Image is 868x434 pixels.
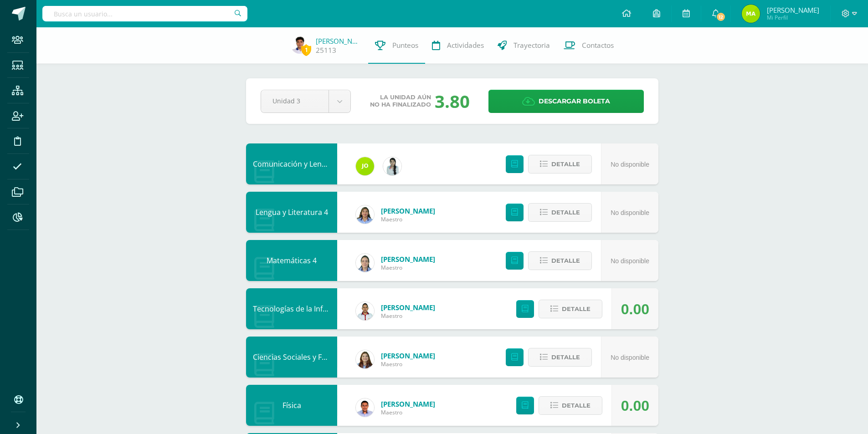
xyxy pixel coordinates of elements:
[551,156,580,173] span: Detalle
[447,41,484,50] span: Actividades
[562,397,591,414] span: Detalle
[356,398,374,417] img: 70cb7eb60b8f550c2f33c1bb3b1b05b9.png
[611,257,649,265] span: No disponible
[291,36,309,54] img: 5077e2f248893eec73f09d48dc743c6f.png
[356,205,374,224] img: d5f85972cab0d57661bd544f50574cc9.png
[621,289,649,330] div: 0.00
[356,302,374,320] img: 2c9694ff7bfac5f5943f65b81010a575.png
[488,90,644,113] a: Descargar boleta
[253,352,400,362] a: Ciencias Sociales y Formación Ciudadana 4
[742,5,760,23] img: 6b1e82ac4bc77c91773989d943013bd5.png
[246,288,337,329] div: Tecnologías de la Información y Comunicación 4
[551,349,580,366] span: Detalle
[381,303,435,312] a: [PERSON_NAME]
[381,360,435,368] span: Maestro
[301,44,311,56] span: 1
[381,351,435,360] a: [PERSON_NAME]
[246,337,337,378] div: Ciencias Sociales y Formación Ciudadana 4
[42,6,247,21] input: Busca un usuario...
[246,192,337,233] div: Lengua y Literatura 4
[381,255,435,264] a: [PERSON_NAME]
[551,204,580,221] span: Detalle
[528,155,592,174] button: Detalle
[246,240,337,281] div: Matemáticas 4
[539,300,602,318] button: Detalle
[551,252,580,269] span: Detalle
[267,255,317,266] a: Matemáticas 4
[562,301,591,317] span: Detalle
[425,27,491,64] a: Actividades
[767,14,819,21] span: Mi Perfil
[528,203,592,222] button: Detalle
[611,354,649,361] span: No disponible
[316,36,361,46] a: [PERSON_NAME]
[621,385,649,426] div: 0.00
[392,41,418,50] span: Punteos
[491,27,557,64] a: Trayectoria
[528,251,592,270] button: Detalle
[368,27,425,64] a: Punteos
[272,90,317,112] span: Unidad 3
[246,385,337,426] div: Física
[716,12,726,22] span: 12
[582,41,614,50] span: Contactos
[253,159,380,169] a: Comunicación y Lenguaje L3, Inglés 4
[381,312,435,320] span: Maestro
[557,27,621,64] a: Contactos
[528,348,592,367] button: Detalle
[356,157,374,175] img: 79eb5cb28572fb7ebe1e28c28929b0fa.png
[356,254,374,272] img: 564a5008c949b7a933dbd60b14cd9c11.png
[514,41,550,50] span: Trayectoria
[381,206,435,215] a: [PERSON_NAME]
[435,89,470,113] div: 3.80
[261,90,350,112] a: Unidad 3
[282,400,301,410] a: Física
[383,157,401,175] img: 937d777aa527c70189f9fb3facc5f1f6.png
[539,90,610,112] span: Descargar boleta
[381,408,435,416] span: Maestro
[381,399,435,408] a: [PERSON_NAME]
[539,396,602,415] button: Detalle
[356,350,374,368] img: 9d377caae0ea79d9f2233f751503500a.png
[381,215,435,223] span: Maestro
[246,143,337,184] div: Comunicación y Lenguaje L3, Inglés 4
[316,46,336,55] a: 25113
[611,209,649,216] span: No disponible
[256,207,328,217] a: Lengua y Literatura 4
[767,5,819,15] span: [PERSON_NAME]
[253,304,418,314] a: Tecnologías de la Información y Comunicación 4
[370,94,431,108] span: La unidad aún no ha finalizado
[381,264,435,271] span: Maestro
[611,161,649,168] span: No disponible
